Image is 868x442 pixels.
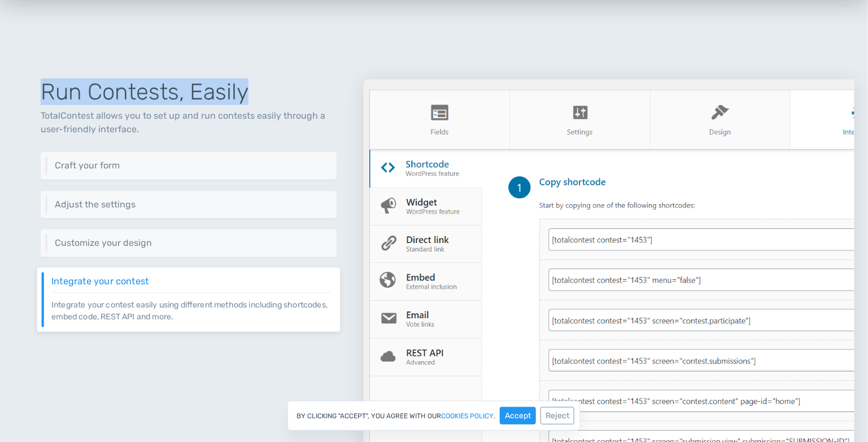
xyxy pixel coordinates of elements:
[55,200,328,210] h6: Adjust the settings
[500,407,536,424] button: Accept
[55,238,328,248] h6: Customize your design
[51,276,332,287] h6: Integrate your contest
[55,248,328,249] p: Keep your website's design consistent by customizing the design to match your branding guidelines.
[441,413,494,419] a: cookies policy
[540,407,574,424] button: Reject
[55,161,328,171] h6: Craft your form
[41,109,337,136] p: TotalContest allows you to set up and run contests easily through a user-friendly interface.
[55,209,328,210] p: Adjust your contest's behavior through a rich set of settings and options.
[55,171,328,171] p: Craft your own submission form using 10+ different types of fields.
[41,80,337,105] h1: Run Contests, Easily
[51,292,332,323] p: Integrate your contest easily using different methods including shortcodes, embed code, REST API ...
[287,401,581,431] div: By clicking "Accept", you agree with our .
